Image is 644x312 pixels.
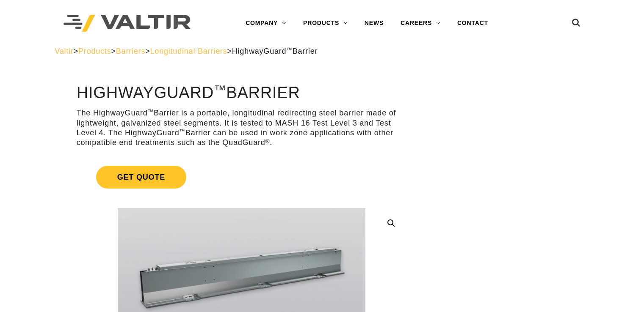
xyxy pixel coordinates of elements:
p: The HighwayGuard Barrier is a portable, longitudinal redirecting steel barrier made of lightweigh... [77,108,406,148]
a: CONTACT [449,15,497,32]
a: Get Quote [77,156,406,199]
h1: HighwayGuard Barrier [77,84,406,102]
span: HighwayGuard Barrier [232,47,318,55]
sup: ® [265,138,270,145]
sup: ™ [286,47,292,53]
a: PRODUCTS [295,15,356,32]
a: COMPANY [237,15,295,32]
a: Longitudinal Barriers [150,47,227,55]
a: NEWS [356,15,392,32]
img: Valtir [64,15,191,32]
span: Get Quote [96,166,186,189]
sup: ™ [180,128,185,134]
div: > > > > [55,47,589,56]
a: Products [78,47,111,55]
sup: ™ [148,108,154,115]
a: CAREERS [392,15,449,32]
a: Barriers [116,47,145,55]
sup: ™ [214,83,226,96]
a: Valtir [55,47,73,55]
